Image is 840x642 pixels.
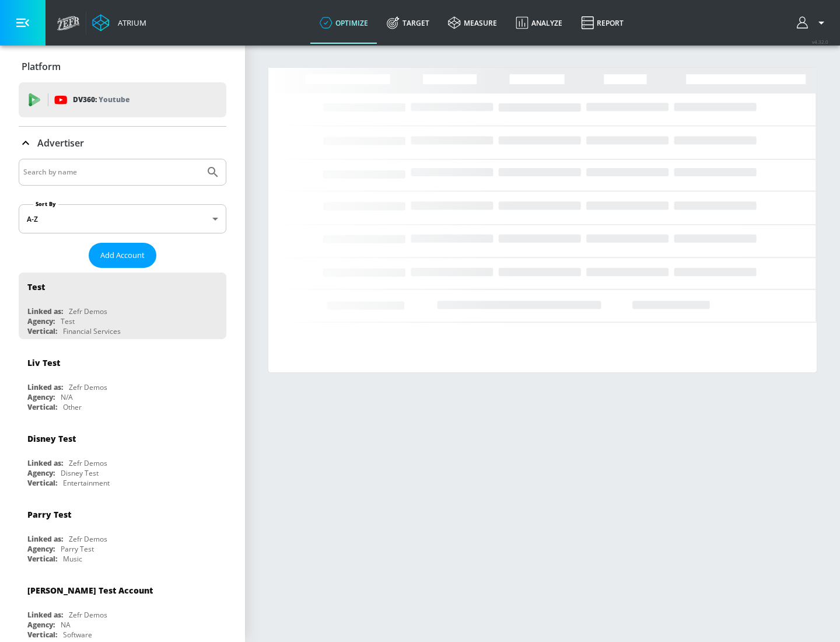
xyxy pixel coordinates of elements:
[69,382,107,392] div: Zefr Demos
[27,326,57,336] div: Vertical:
[439,2,506,44] a: measure
[61,392,73,402] div: N/A
[19,348,226,415] div: Liv TestLinked as:Zefr DemosAgency:N/AVertical:Other
[22,60,61,73] p: Platform
[19,424,226,491] div: Disney TestLinked as:Zefr DemosAgency:Disney TestVertical:Entertainment
[113,18,146,28] div: Atrium
[572,2,633,44] a: Report
[63,630,92,640] div: Software
[19,273,226,339] div: TestLinked as:Zefr DemosAgency:TestVertical:Financial Services
[310,2,377,44] a: optimize
[27,382,63,392] div: Linked as:
[27,468,55,478] div: Agency:
[19,82,226,117] div: DV360: Youtube
[377,2,439,44] a: Target
[63,478,110,488] div: Entertainment
[27,630,57,640] div: Vertical:
[37,137,84,149] p: Advertiser
[19,127,226,159] div: Advertiser
[27,544,55,554] div: Agency:
[92,14,146,32] a: Atrium
[69,306,107,316] div: Zefr Demos
[27,458,63,468] div: Linked as:
[27,610,63,620] div: Linked as:
[812,39,828,45] span: v 4.32.0
[99,93,129,106] p: Youtube
[27,433,76,444] div: Disney Test
[69,610,107,620] div: Zefr Demos
[61,620,71,630] div: NA
[61,316,75,326] div: Test
[27,509,71,520] div: Parry Test
[61,544,94,554] div: Parry Test
[69,458,107,468] div: Zefr Demos
[63,402,82,412] div: Other
[27,306,63,316] div: Linked as:
[27,357,60,368] div: Liv Test
[61,468,99,478] div: Disney Test
[27,585,153,596] div: [PERSON_NAME] Test Account
[73,93,129,106] p: DV360:
[506,2,572,44] a: Analyze
[33,200,58,208] label: Sort By
[89,243,156,268] button: Add Account
[27,316,55,326] div: Agency:
[63,326,121,336] div: Financial Services
[100,249,145,262] span: Add Account
[27,534,63,544] div: Linked as:
[19,50,226,83] div: Platform
[63,554,82,564] div: Music
[19,500,226,567] div: Parry TestLinked as:Zefr DemosAgency:Parry TestVertical:Music
[27,281,45,292] div: Test
[69,534,107,544] div: Zefr Demos
[27,554,57,564] div: Vertical:
[27,620,55,630] div: Agency:
[19,204,226,233] div: A-Z
[23,165,200,180] input: Search by name
[27,478,57,488] div: Vertical:
[27,402,57,412] div: Vertical:
[27,392,55,402] div: Agency:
